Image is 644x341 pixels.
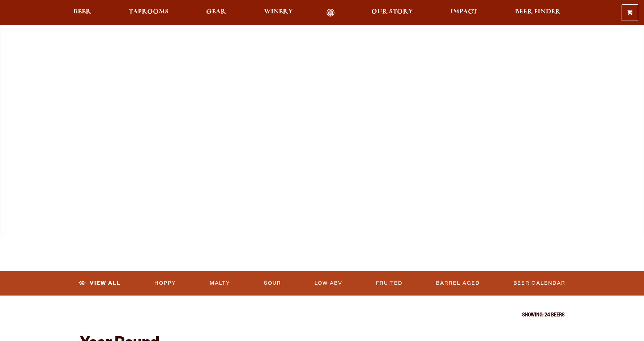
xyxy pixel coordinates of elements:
a: Malty [207,275,233,292]
span: Beer Finder [515,9,560,15]
p: Showing: 24 Beers [80,313,564,319]
a: Gear [201,9,231,17]
a: Taprooms [124,9,173,17]
a: Beer [69,9,96,17]
a: Beer Finder [510,9,565,17]
a: Beer Calendar [511,275,568,292]
span: Gear [206,9,226,15]
span: Impact [451,9,477,15]
a: Sour [261,275,284,292]
a: Low ABV [312,275,345,292]
a: Fruited [373,275,405,292]
a: Hoppy [152,275,179,292]
a: Our Story [367,9,418,17]
span: Winery [264,9,293,15]
span: Beer [73,9,91,15]
a: Barrel Aged [433,275,483,292]
a: Winery [259,9,298,17]
span: Our Story [371,9,413,15]
a: Odell Home [317,9,344,17]
a: View All [76,275,124,292]
a: Impact [446,9,482,17]
span: Taprooms [129,9,169,15]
